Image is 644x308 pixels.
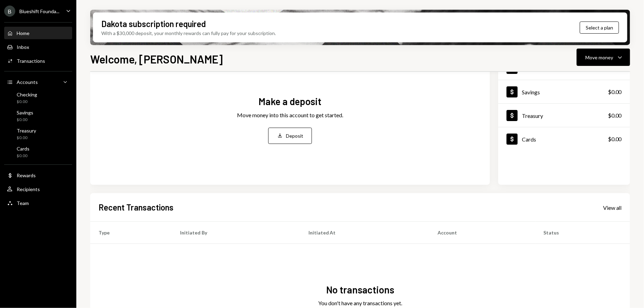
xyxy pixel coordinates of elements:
[4,76,72,88] a: Accounts
[17,92,37,97] div: Checking
[17,99,37,105] div: $0.00
[577,49,630,66] button: Move money
[498,80,630,103] a: Savings$0.00
[17,117,33,123] div: $0.00
[101,18,206,29] div: Dakota subscription required
[172,222,300,244] th: Initiated By
[4,126,72,142] a: Treasury$0.00
[17,128,36,134] div: Treasury
[17,79,38,85] div: Accounts
[522,136,536,143] div: Cards
[17,30,29,36] div: Home
[580,22,619,34] button: Select a plan
[90,222,172,244] th: Type
[318,299,402,307] div: You don't have any transactions yet.
[101,29,276,37] div: With a $30,000 deposit, your monthly rewards can fully pay for your subscription.
[4,169,72,181] a: Rewards
[535,222,630,244] th: Status
[4,6,15,17] div: B
[498,127,630,151] a: Cards$0.00
[17,135,36,141] div: $0.00
[608,111,622,120] div: $0.00
[17,153,29,159] div: $0.00
[17,172,36,178] div: Rewards
[99,202,173,213] h2: Recent Transactions
[17,58,45,64] div: Transactions
[326,283,394,297] div: No transactions
[286,132,303,139] div: Deposit
[608,88,622,96] div: $0.00
[237,111,343,119] div: Move money into this account to get started.
[19,8,59,14] div: Blueshift Founda...
[4,41,72,53] a: Inbox
[17,146,29,152] div: Cards
[259,95,322,108] div: Make a deposit
[522,89,540,95] div: Savings
[4,89,72,106] a: Checking$0.00
[498,104,630,127] a: Treasury$0.00
[17,110,33,115] div: Savings
[522,112,543,119] div: Treasury
[4,144,72,160] a: Cards$0.00
[585,54,613,61] div: Move money
[90,52,223,66] h1: Welcome, [PERSON_NAME]
[17,200,29,206] div: Team
[430,222,535,244] th: Account
[4,108,72,124] a: Savings$0.00
[300,222,430,244] th: Initiated At
[268,128,312,144] button: Deposit
[4,27,72,39] a: Home
[608,135,622,143] div: $0.00
[4,183,72,195] a: Recipients
[603,204,622,211] div: View all
[4,197,72,209] a: Team
[17,44,29,50] div: Inbox
[603,204,622,211] a: View all
[17,186,40,192] div: Recipients
[4,54,72,67] a: Transactions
